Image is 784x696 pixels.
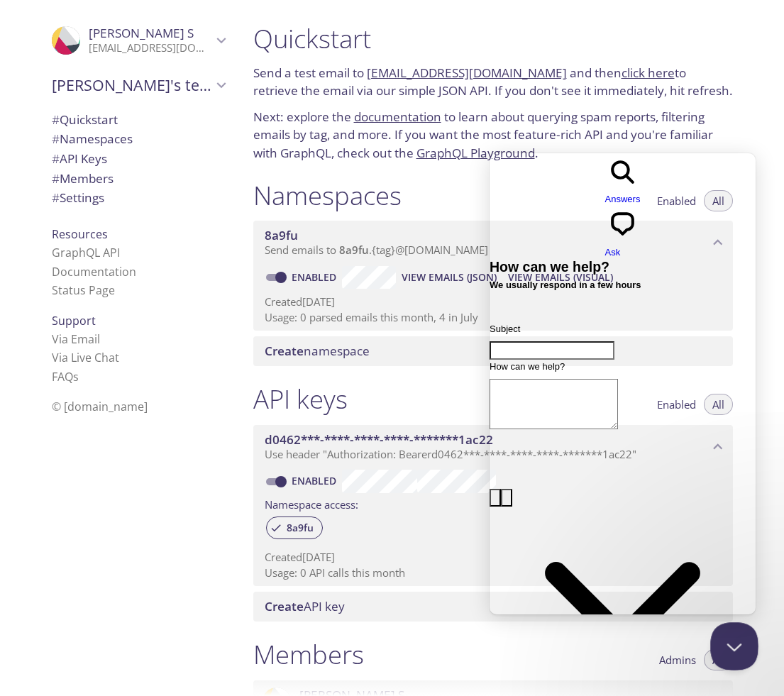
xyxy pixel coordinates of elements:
div: 8a9fu [266,517,323,539]
span: Namespaces [52,131,133,147]
a: [EMAIL_ADDRESS][DOMAIN_NAME] [367,65,567,81]
span: Create [265,598,304,614]
p: Next: explore the to learn about querying spam reports, filtering emails by tag, and more. If you... [253,108,733,162]
span: Create [265,343,304,359]
a: Documentation [52,264,136,280]
p: Created [DATE] [265,550,722,565]
a: FAQ [52,369,79,385]
h1: Quickstart [253,23,733,55]
span: [PERSON_NAME]'s team [52,75,212,95]
div: 8a9fu namespace [253,221,733,265]
h1: Namespaces [253,179,402,211]
h1: API keys [253,383,348,415]
span: # [52,150,60,167]
div: Create namespace [253,336,733,366]
div: Jared S [40,17,236,64]
a: Via Live Chat [52,350,119,365]
a: Enabled [289,270,342,284]
span: API key [265,598,345,614]
a: Enabled [289,474,342,487]
div: Jared's team [40,67,236,104]
span: namespace [265,343,370,359]
span: 8a9fu [339,243,369,257]
span: API Keys [52,150,107,167]
button: View Emails (JSON) [396,266,502,289]
p: [EMAIL_ADDRESS][DOMAIN_NAME] [89,41,212,55]
span: s [73,369,79,385]
h1: Members [253,639,364,670]
span: Members [52,170,114,187]
div: Namespaces [40,129,236,149]
div: Quickstart [40,110,236,130]
iframe: Help Scout Beacon - Live Chat, Contact Form, and Knowledge Base [490,153,756,614]
span: 8a9fu [265,227,298,243]
span: © [DOMAIN_NAME] [52,399,148,414]
span: Send emails to . {tag} @[DOMAIN_NAME] [265,243,488,257]
p: Usage: 0 parsed emails this month, 4 in July [265,310,722,325]
button: Admins [651,649,705,670]
span: # [52,189,60,206]
p: Send a test email to and then to retrieve the email via our simple JSON API. If you don't see it ... [253,64,733,100]
div: Create API Key [253,592,733,622]
a: documentation [354,109,441,125]
span: View Emails (JSON) [402,269,497,286]
span: Support [52,313,96,328]
span: # [52,170,60,187]
a: GraphQL Playground [416,145,535,161]
div: API Keys [40,149,236,169]
span: Quickstart [52,111,118,128]
span: Resources [52,226,108,242]
a: GraphQL API [52,245,120,260]
iframe: Help Scout Beacon - Close [710,622,758,670]
span: Settings [52,189,104,206]
span: [PERSON_NAME] S [89,25,194,41]
a: click here [622,65,675,81]
span: # [52,111,60,128]
label: Namespace access: [265,493,358,514]
span: 8a9fu [278,521,322,534]
p: Created [DATE] [265,294,722,309]
span: # [52,131,60,147]
div: Members [40,169,236,189]
button: All [704,649,733,670]
p: Usage: 0 API calls this month [265,565,722,580]
a: Via Email [52,331,100,347]
a: Status Page [52,282,115,298]
div: Team Settings [40,188,236,208]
